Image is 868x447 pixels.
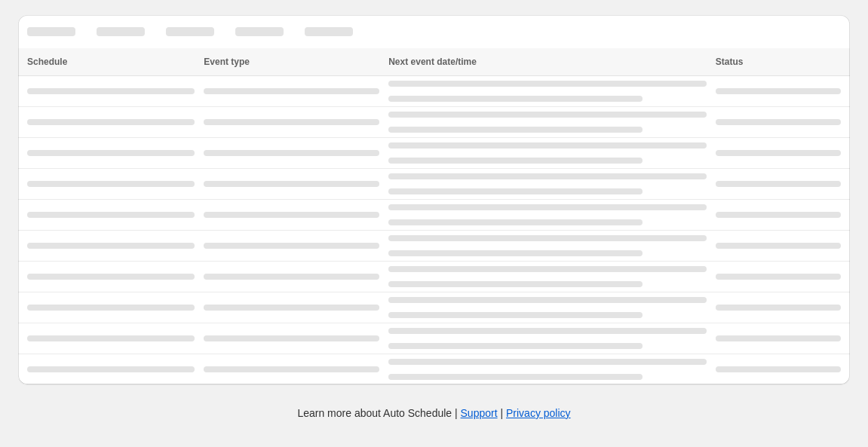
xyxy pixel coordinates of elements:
span: Next event date/time [388,57,477,67]
p: Learn more about Auto Schedule | | [297,406,570,421]
a: Privacy policy [506,407,571,419]
a: Support [461,407,498,419]
span: Schedule [27,57,67,67]
span: Status [716,57,744,67]
span: Event type [204,57,250,67]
